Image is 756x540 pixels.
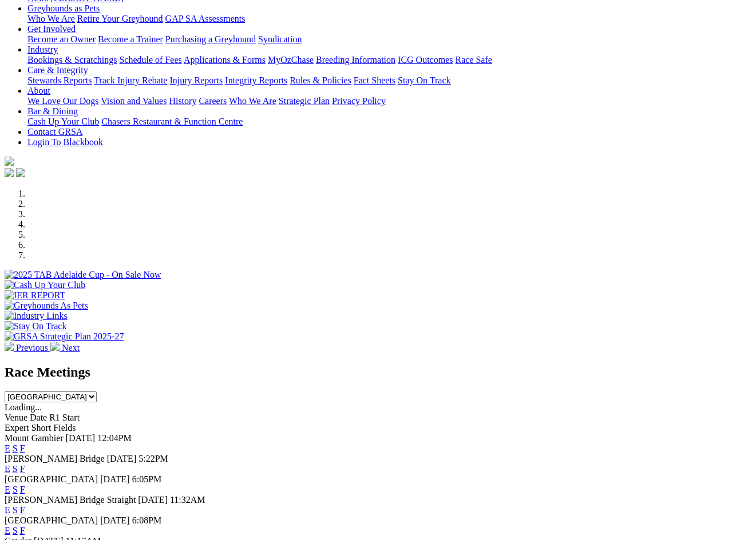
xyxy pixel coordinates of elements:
a: Care & Integrity [27,65,88,75]
a: Vision and Values [101,96,167,106]
span: [GEOGRAPHIC_DATA] [5,515,98,525]
a: E [5,485,10,494]
img: Greyhounds As Pets [5,301,88,311]
a: Contact GRSA [27,127,82,137]
a: Privacy Policy [332,96,386,106]
img: Stay On Track [5,321,66,331]
a: E [5,443,10,453]
a: S [13,526,18,535]
span: Date [30,413,47,422]
a: Schedule of Fees [119,55,181,65]
img: 2025 TAB Adelaide Cup - On Sale Now [5,270,161,280]
a: Next [50,343,80,353]
span: 12:04PM [97,433,132,443]
a: Purchasing a Greyhound [165,34,256,44]
img: GRSA Strategic Plan 2025-27 [5,331,124,342]
span: 11:32AM [170,495,205,505]
a: F [20,443,25,453]
a: Stewards Reports [27,75,92,85]
a: Fact Sheets [354,75,395,85]
a: History [169,96,196,106]
span: [PERSON_NAME] Bridge Straight [5,495,136,505]
a: Injury Reports [169,75,223,85]
img: twitter.svg [16,168,25,177]
div: Care & Integrity [27,75,751,86]
a: Race Safe [455,55,492,65]
span: [DATE] [100,474,130,484]
span: [DATE] [66,433,96,443]
a: Login To Blackbook [27,137,103,147]
a: Bar & Dining [27,106,78,116]
span: R1 Start [49,413,80,422]
span: Mount Gambier [5,433,64,443]
a: Get Involved [27,24,76,34]
a: Careers [199,96,227,106]
a: Who We Are [229,96,276,106]
a: Greyhounds as Pets [27,3,100,13]
a: S [13,443,18,453]
a: E [5,526,10,535]
div: Greyhounds as Pets [27,14,751,24]
span: [GEOGRAPHIC_DATA] [5,474,98,484]
a: Become a Trainer [98,34,163,44]
a: S [13,505,18,515]
a: F [20,485,25,494]
a: MyOzChase [268,55,314,65]
img: chevron-right-pager-white.svg [50,342,60,351]
a: Chasers Restaurant & Function Centre [101,117,243,126]
a: Bookings & Scratchings [27,55,117,65]
a: Strategic Plan [279,96,330,106]
span: Venue [5,413,27,422]
span: 6:08PM [132,515,162,525]
span: 6:05PM [132,474,162,484]
a: F [20,505,25,515]
span: [DATE] [107,454,137,463]
img: logo-grsa-white.png [5,157,14,166]
span: [DATE] [138,495,168,505]
a: E [5,464,10,474]
span: Expert [5,423,29,433]
a: Cash Up Your Club [27,117,99,126]
span: Loading... [5,402,42,412]
a: Who We Are [27,14,75,23]
img: Industry Links [5,311,68,321]
a: Previous [5,343,50,353]
a: Become an Owner [27,34,96,44]
img: chevron-left-pager-white.svg [5,342,14,351]
a: Stay On Track [398,75,450,85]
a: Rules & Policies [290,75,351,85]
a: Integrity Reports [225,75,287,85]
a: F [20,464,25,474]
a: Track Injury Rebate [94,75,167,85]
span: Previous [16,343,48,353]
a: Breeding Information [316,55,395,65]
a: About [27,86,50,95]
a: Industry [27,45,58,54]
img: facebook.svg [5,168,14,177]
span: Next [62,343,80,353]
div: Industry [27,55,751,65]
img: IER REPORT [5,290,65,301]
a: ICG Outcomes [398,55,453,65]
img: Cash Up Your Club [5,280,85,290]
span: Fields [53,423,76,433]
div: Bar & Dining [27,117,751,127]
a: E [5,505,10,515]
span: [DATE] [100,515,130,525]
div: About [27,96,751,106]
span: Short [31,423,52,433]
a: We Love Our Dogs [27,96,98,106]
a: Applications & Forms [184,55,266,65]
span: 5:22PM [138,454,168,463]
a: Syndication [258,34,302,44]
a: S [13,485,18,494]
a: S [13,464,18,474]
h2: Race Meetings [5,365,751,380]
div: Get Involved [27,34,751,45]
a: GAP SA Assessments [165,14,246,23]
a: Retire Your Greyhound [77,14,163,23]
a: F [20,526,25,535]
span: [PERSON_NAME] Bridge [5,454,105,463]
